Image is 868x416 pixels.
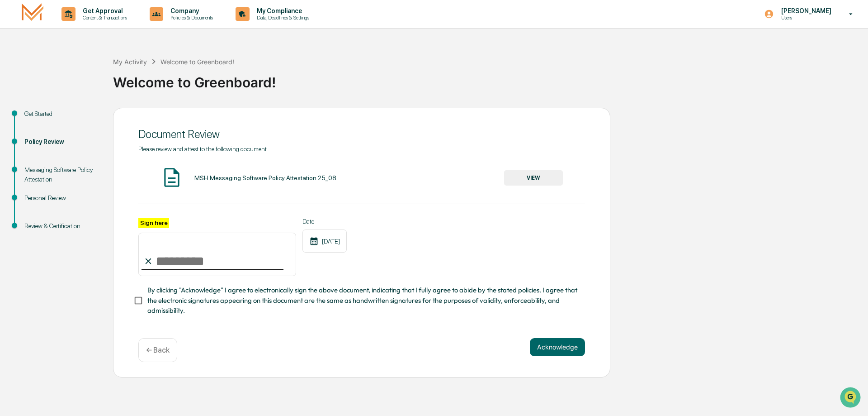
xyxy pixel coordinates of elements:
div: Welcome to Greenboard! [160,58,234,66]
p: Policies & Documents [163,14,217,21]
div: 🔎 [9,132,16,139]
div: My Activity [113,58,147,66]
div: 🖐️ [9,115,16,122]
button: VIEW [504,170,563,186]
iframe: Open customer support [839,386,863,411]
div: [DATE] [302,230,347,253]
div: We're available if you need us! [31,78,114,86]
a: Powered byPylon [64,153,109,160]
p: Content & Transactions [75,14,132,21]
p: Get Approval [75,7,132,14]
p: Data, Deadlines & Settings [250,14,314,21]
span: Preclearance [18,114,58,123]
div: Messaging Software Policy Attestation [24,165,99,184]
span: By clicking "Acknowledge" I agree to electronically sign the above document, indicating that I fu... [147,285,578,316]
div: 🗄️ [66,115,73,122]
div: Get Started [24,109,99,119]
span: Attestations [75,114,112,123]
span: Data Lookup [18,131,57,140]
label: Date [302,218,347,225]
img: logo [22,3,43,24]
button: Acknowledge [530,338,585,356]
button: Start new chat [154,72,165,83]
p: Company [163,7,217,14]
div: Personal Review [24,193,99,203]
div: Start new chat [31,69,148,78]
div: Welcome to Greenboard! [113,67,863,91]
div: Review & Certification [24,221,99,231]
p: My Compliance [250,7,314,14]
label: Sign here [138,218,169,228]
div: Document Review [138,128,585,141]
div: MSH Messaging Software Policy Attestation 25_08 [194,174,336,182]
a: 🗄️Attestations [62,110,116,127]
p: How can we help? [9,19,165,33]
p: Users [774,14,836,21]
div: Policy Review [24,137,99,147]
span: Please review and attest to the following document. [138,145,268,153]
a: 🖐️Preclearance [5,110,62,127]
p: ← Back [146,346,170,354]
a: 🔎Data Lookup [5,128,61,144]
span: Pylon [90,153,109,160]
img: Document Icon [160,166,183,189]
img: 1746055101610-c473b297-6a78-478c-a979-82029cc54cd1 [9,69,25,86]
p: [PERSON_NAME] [774,7,836,14]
